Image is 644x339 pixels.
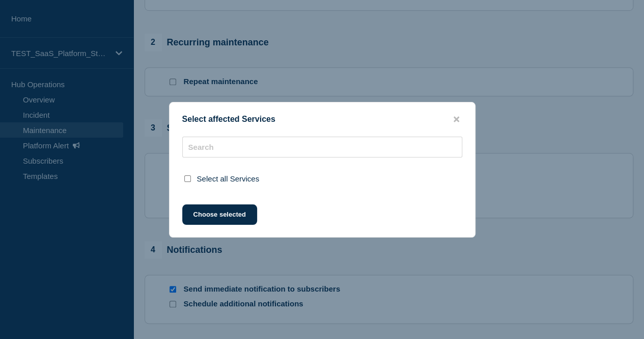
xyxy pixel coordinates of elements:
[182,137,462,158] input: Search
[184,175,191,182] input: select all checkbox
[197,174,260,183] span: Select all Services
[170,115,475,124] div: Select affected Services
[451,115,462,124] button: close button
[182,204,257,225] button: Choose selected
